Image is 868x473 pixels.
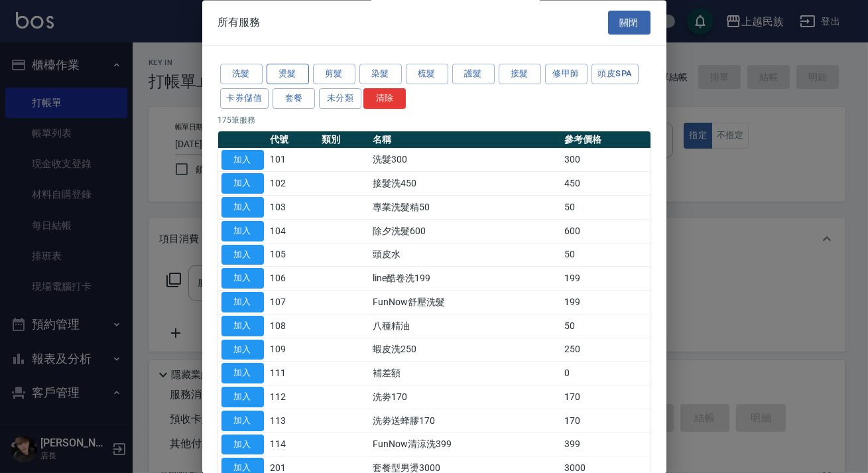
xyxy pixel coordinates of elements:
button: 護髮 [452,64,495,85]
button: 加入 [221,221,264,241]
th: 代號 [267,131,318,149]
td: 170 [561,409,650,433]
button: 加入 [221,198,264,218]
button: 梳髮 [406,64,448,85]
td: 600 [561,220,650,243]
button: 加入 [221,364,264,384]
td: 113 [267,409,318,433]
td: 109 [267,338,318,362]
button: 關閉 [608,11,651,35]
button: 加入 [221,435,264,455]
button: 加入 [221,245,264,265]
td: 50 [561,243,650,267]
td: 50 [561,196,650,220]
td: 103 [267,196,318,220]
span: 所有服務 [218,16,261,29]
button: 加入 [221,150,264,170]
button: 加入 [221,387,264,408]
th: 名稱 [369,131,561,149]
button: 加入 [221,174,264,194]
button: 洗髮 [220,64,263,85]
button: 卡券儲值 [220,88,269,109]
td: 106 [267,267,318,291]
td: 102 [267,172,318,196]
button: 未分類 [319,88,361,109]
td: 洗髮300 [369,149,561,172]
button: 接髮 [499,64,541,85]
th: 類別 [318,131,369,149]
td: 除夕洗髮600 [369,220,561,243]
td: 專業洗髮精50 [369,196,561,220]
td: 洗劵170 [369,385,561,409]
button: 燙髮 [267,64,309,85]
td: 接髮洗450 [369,172,561,196]
td: FunNow舒壓洗髮 [369,291,561,314]
td: line酷卷洗199 [369,267,561,291]
button: 加入 [221,411,264,431]
td: 107 [267,291,318,314]
td: 104 [267,220,318,243]
td: 250 [561,338,650,362]
td: 112 [267,385,318,409]
td: 101 [267,149,318,172]
button: 清除 [363,88,406,109]
td: FunNow清涼洗399 [369,433,561,457]
button: 加入 [221,316,264,336]
td: 蝦皮洗250 [369,338,561,362]
td: 50 [561,314,650,338]
td: 111 [267,362,318,385]
td: 114 [267,433,318,457]
td: 170 [561,385,650,409]
button: 加入 [221,269,264,289]
button: 套餐 [273,88,315,109]
button: 染髮 [359,64,402,85]
td: 洗劵送蜂膠170 [369,409,561,433]
button: 頭皮SPA [591,64,639,85]
button: 加入 [221,293,264,313]
td: 450 [561,172,650,196]
td: 0 [561,362,650,385]
td: 199 [561,267,650,291]
td: 頭皮水 [369,243,561,267]
button: 剪髮 [313,64,355,85]
td: 399 [561,433,650,457]
p: 175 筆服務 [218,114,651,126]
td: 199 [561,291,650,314]
td: 300 [561,149,650,172]
td: 105 [267,243,318,267]
button: 加入 [221,340,264,360]
th: 參考價格 [561,131,650,149]
td: 108 [267,314,318,338]
td: 補差額 [369,362,561,385]
button: 修甲師 [545,64,588,85]
td: 八種精油 [369,314,561,338]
